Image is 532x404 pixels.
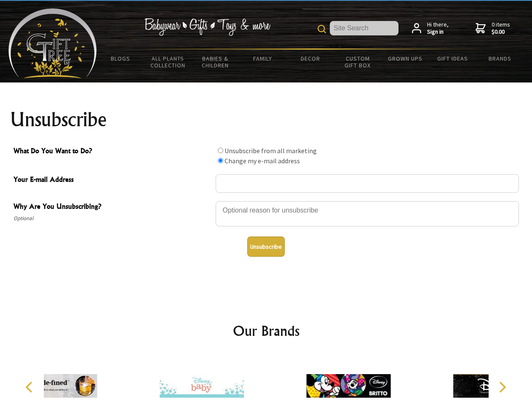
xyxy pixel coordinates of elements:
[492,21,510,36] span: 0 items
[318,25,326,33] img: product search
[218,158,223,163] input: What Do You Want to Do?
[429,50,476,67] a: Gift Ideas
[247,237,285,257] button: Unsubscribe
[330,21,398,35] input: Site Search
[476,50,524,67] a: Brands
[427,28,449,36] strong: Sign in
[8,8,97,78] img: Babyware - Gifts - Toys and more...
[225,146,317,155] label: Unsubscribe from all marketing
[13,146,211,158] span: What Do You Want to Do?
[216,201,519,226] textarea: Why Are You Unsubscribing?
[476,21,510,36] a: 0 items$0.00
[10,109,522,130] h1: Unsubscribe
[13,201,211,213] span: Why Are You Unsubscribing?
[381,50,429,67] a: Grown Ups
[286,50,334,67] a: Decor
[492,28,510,36] strong: $0.00
[144,50,192,74] a: All Plants Collection
[412,21,449,36] a: Hi there,Sign in
[218,148,223,153] input: What Do You Want to Do?
[17,321,516,341] h2: Our Brands
[493,378,511,396] button: Next
[427,21,449,36] span: Hi there,
[216,174,519,193] input: Your E-mail Address
[13,213,211,223] span: Optional
[334,50,382,74] a: Custom Gift Box
[13,174,211,186] span: Your E-mail Address
[144,18,270,36] img: Babywear - Gifts - Toys & more
[192,50,239,74] a: Babies & Children
[97,50,144,67] a: BLOGS
[21,378,40,396] button: Previous
[225,157,300,165] label: Change my e-mail address
[239,50,287,67] a: Family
